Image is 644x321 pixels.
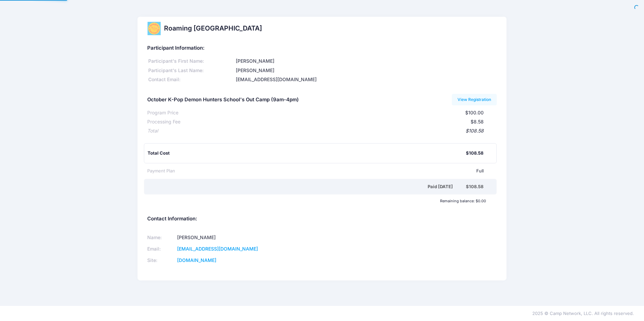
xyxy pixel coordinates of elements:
[147,45,497,51] h5: Participant Information:
[147,58,235,65] div: Participant's First Name:
[175,168,484,174] div: Full
[235,76,497,83] div: [EMAIL_ADDRESS][DOMAIN_NAME]
[164,24,262,32] h2: Roaming [GEOGRAPHIC_DATA]
[175,232,314,244] td: [PERSON_NAME]
[147,97,299,103] h5: October K-Pop Demon Hunters School's Out Camp (9am-4pm)
[147,109,178,116] div: Program Price
[452,94,497,105] a: View Registration
[465,110,484,115] span: $100.00
[158,127,484,135] div: $108.58
[147,118,180,125] div: Processing Fee
[235,58,497,65] div: [PERSON_NAME]
[180,118,484,125] div: $8.58
[147,232,175,244] td: Name:
[235,67,497,74] div: [PERSON_NAME]
[177,246,258,252] a: [EMAIL_ADDRESS][DOMAIN_NAME]
[149,183,466,190] div: Paid [DATE]
[177,257,216,263] a: [DOMAIN_NAME]
[147,76,235,83] div: Contact Email:
[147,67,235,74] div: Participant's Last Name:
[532,311,634,316] span: 2025 © Camp Network, LLC. All rights reserved.
[148,150,466,157] div: Total Cost
[147,168,175,174] div: Payment Plan
[147,255,175,266] td: Site:
[144,199,489,203] div: Remaining balance: $0.00
[147,216,497,222] h5: Contact Information:
[147,127,158,135] div: Total
[147,244,175,255] td: Email:
[466,150,483,157] div: $108.58
[466,183,483,190] div: $108.58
